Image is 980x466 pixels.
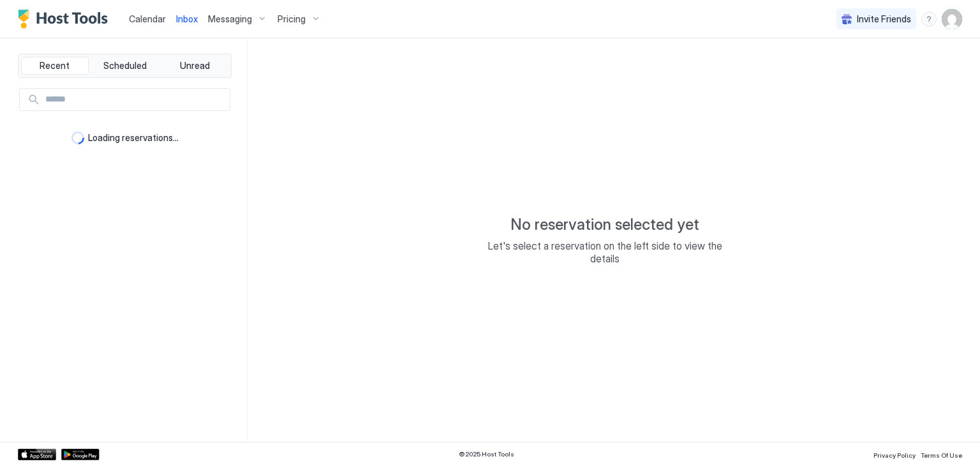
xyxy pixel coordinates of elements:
[176,13,198,24] span: Inbox
[921,447,962,461] a: Terms Of Use
[459,450,514,458] span: © 2025 Host Tools
[71,132,84,144] div: loading
[477,239,732,265] span: Let's select a reservation on the left side to view the details
[873,451,916,459] span: Privacy Policy
[180,60,210,71] span: Unread
[40,89,230,110] input: Input Field
[91,57,159,75] button: Scheduled
[18,10,114,29] a: Host Tools Logo
[61,449,100,460] a: Google Play Store
[942,9,962,29] div: User profile
[873,447,916,461] a: Privacy Policy
[40,60,70,71] span: Recent
[921,451,962,459] span: Terms Of Use
[176,12,198,26] a: Inbox
[88,132,179,144] span: Loading reservations...
[18,449,56,460] a: App Store
[129,13,166,24] span: Calendar
[278,13,306,25] span: Pricing
[921,11,937,27] div: menu
[857,13,911,25] span: Invite Friends
[21,57,89,75] button: Recent
[510,215,699,234] span: No reservation selected yet
[161,57,228,75] button: Unread
[18,54,232,78] div: tab-group
[103,60,147,71] span: Scheduled
[208,13,252,25] span: Messaging
[129,12,166,26] a: Calendar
